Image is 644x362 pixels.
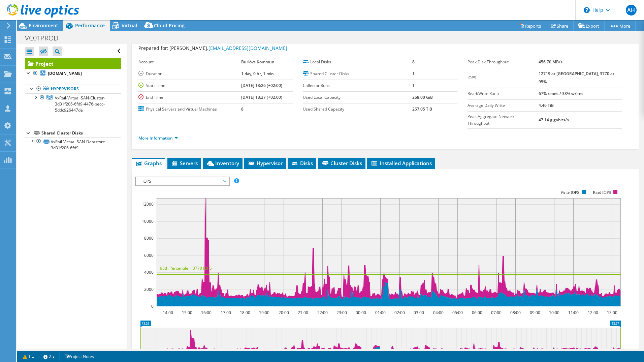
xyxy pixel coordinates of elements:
span: Graphs [135,160,162,167]
span: Environment [29,22,58,29]
label: Shared Cluster Disks [303,70,412,77]
b: 1 [412,83,415,88]
label: Read/Write Ratio [468,90,539,97]
a: More [604,21,636,31]
label: IOPS [468,74,539,81]
text: 03:00 [413,310,424,315]
text: 19:00 [259,310,269,315]
b: 67% reads / 33% writes [539,91,583,96]
text: 04:00 [433,310,443,315]
span: Installed Applications [371,160,432,167]
text: 16:00 [201,310,211,315]
div: Shared Cluster Disks [41,129,121,137]
a: Share [546,21,574,31]
text: 95th Percentile = 3770 IOPS [160,265,212,271]
a: Reports [514,21,546,31]
text: 07:00 [491,310,501,315]
label: Account [138,59,241,65]
span: Virtual [122,22,137,29]
span: IOPS [139,177,226,185]
a: Project Notes [59,352,99,361]
text: 08:00 [510,310,520,315]
span: Hypervisor [248,160,283,167]
b: Burlövs Kommun [241,59,275,65]
label: Local Disks [303,59,412,65]
label: Peak Disk Throughput [468,59,539,65]
b: 267.05 TiB [412,106,432,112]
text: 2000 [144,286,154,292]
b: [DATE] 13:27 (+02:00) [241,94,282,100]
text: 14:00 [162,310,173,315]
b: 1 [412,71,415,77]
text: 10:00 [549,310,559,315]
b: 456.70 MB/s [539,59,562,65]
b: 12719 at [GEOGRAPHIC_DATA], 3770 at 95% [539,71,614,85]
b: 1 day, 0 hr, 1 min [241,71,274,77]
b: 8 [241,106,244,112]
b: [DATE] 13:26 (+02:00) [241,83,282,88]
a: [DOMAIN_NAME] [25,69,121,78]
span: Cloud Pricing [154,22,185,29]
text: 20:00 [278,310,289,315]
a: Hypervisors [25,85,121,93]
text: 01:00 [375,310,385,315]
span: AH [626,5,637,16]
span: VxRail-Virtual-SAN-Cluster-3d31f206-6fd9-4476-becc-5ddc926447de [55,95,105,113]
text: 23:00 [336,310,347,315]
label: Used Shared Capacity [303,106,412,113]
b: 47.14 gigabits/s [539,117,569,123]
label: Peak Aggregate Network Throughput [468,113,539,127]
a: VxRail-Virtual-SAN-Datastore-3d31f206-6fd9 [25,137,121,152]
text: 15:00 [182,310,192,315]
label: Used Local Capacity [303,94,412,101]
b: 268.00 GiB [412,94,433,100]
text: 8000 [144,235,154,241]
text: Write IOPS [560,190,579,195]
label: Duration [138,70,241,77]
text: 10000 [142,218,154,224]
span: Cluster Disks [321,160,362,167]
label: Average Daily Write [468,102,539,109]
b: 4.46 TiB [539,102,554,108]
text: 6000 [144,252,154,258]
svg: \n [584,7,590,13]
span: Servers [171,160,198,167]
span: Performance [75,22,105,29]
text: Read IOPS [593,190,611,195]
text: 12:00 [587,310,598,315]
a: Export [573,21,605,31]
text: 06:00 [472,310,482,315]
label: Prepared for: [138,45,168,51]
text: 21:00 [297,310,308,315]
text: 0 [151,303,154,309]
a: More Information [138,135,178,141]
b: 8 [412,59,415,65]
a: Project [25,58,121,69]
b: [DOMAIN_NAME] [48,70,82,76]
text: 22:00 [317,310,327,315]
label: Collector Runs [303,82,412,89]
label: Physical Servers and Virtual Machines [138,106,241,113]
h1: VC01PROD [22,34,69,42]
span: [PERSON_NAME], [169,45,287,51]
a: 1 [18,352,39,361]
text: 4000 [144,269,154,275]
text: 00:00 [355,310,366,315]
text: 11:00 [568,310,578,315]
text: 05:00 [452,310,462,315]
text: 18:00 [239,310,250,315]
text: 12000 [142,201,154,207]
span: Disks [291,160,313,167]
label: Start Time [138,82,241,89]
text: 02:00 [394,310,405,315]
a: VxRail-Virtual-SAN-Cluster-3d31f206-6fd9-4476-becc-5ddc926447de [25,93,121,114]
span: Inventory [206,160,239,167]
label: End Time [138,94,241,101]
text: 17:00 [220,310,231,315]
a: 2 [39,352,60,361]
text: 09:00 [529,310,540,315]
a: [EMAIL_ADDRESS][DOMAIN_NAME] [208,45,287,51]
text: 13:00 [607,310,617,315]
